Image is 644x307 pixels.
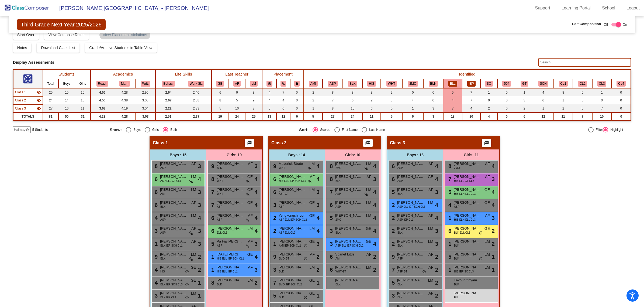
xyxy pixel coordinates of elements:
[598,4,619,12] a: School
[43,112,59,121] td: 81
[276,79,290,88] th: Keep with students
[423,104,443,112] td: 3
[58,96,75,104] td: 14
[397,166,403,170] span: ASP
[497,88,516,96] td: 0
[17,19,106,30] span: Third Grade Next Year 2025/2026
[373,175,376,183] span: 3
[428,161,433,167] span: AF
[91,104,114,112] td: 3.63
[135,104,155,112] td: 3.04
[323,96,343,104] td: 7
[37,90,41,94] mat-icon: visibility
[58,79,75,88] th: Boys
[592,112,612,121] td: 10
[272,163,276,169] span: 9
[443,112,462,121] td: 18
[592,88,612,96] td: 1
[210,176,214,182] span: 8
[276,88,290,96] td: 7
[43,79,59,88] th: Total
[37,43,79,53] button: Download Class List
[611,79,631,88] th: Cluster 4
[13,30,39,40] button: Start Over
[37,106,41,111] mat-icon: visibility
[611,96,631,104] td: 0
[328,176,333,182] span: 8
[554,88,573,96] td: 8
[335,174,362,179] span: [PERSON_NAME]
[423,112,443,121] td: 3
[43,70,91,79] th: Students
[604,22,608,27] span: Off
[335,166,341,170] span: 2MO
[340,127,358,132] div: First Name
[381,112,402,121] td: 5
[58,104,75,112] td: 16
[119,81,130,87] button: Math
[290,112,304,121] td: 0
[485,81,493,87] button: SC
[454,174,481,179] span: [PERSON_NAME] Tigre
[262,112,276,121] td: 13
[578,81,587,87] button: CL2
[279,179,306,183] span: HIS ELL IEP SCH CL1
[554,104,573,112] td: 2
[402,112,423,121] td: 6
[141,81,150,87] button: Writ.
[272,176,276,182] span: 6
[217,174,244,179] span: [PERSON_NAME]
[390,176,395,182] span: 6
[75,96,91,104] td: 10
[89,46,153,50] span: Grade/Archive Students in Table View
[397,174,424,179] span: [PERSON_NAME] Lo
[216,81,224,87] button: GE
[290,79,304,88] th: Keep with teacher
[516,79,533,88] th: Gifted and Talented
[114,104,135,112] td: 4.19
[497,104,516,112] td: 0
[15,90,26,95] span: Class 1
[304,79,323,88] th: American Indian
[304,104,323,112] td: 1
[13,104,43,112] td: Hidden teacher - No Class Name
[271,140,286,146] span: Class 2
[212,88,229,96] td: 6
[343,112,362,121] td: 24
[559,81,568,87] button: CL1
[623,22,627,27] span: On
[557,4,595,12] a: Learning Portal
[366,174,371,180] span: AF
[554,96,573,104] td: 1
[390,163,395,169] span: 6
[135,88,155,96] td: 2.96
[363,139,373,147] button: Print Students Details
[554,112,573,121] td: 11
[467,81,476,87] button: IEP
[85,43,157,53] button: Grade/Archive Students in Table View
[14,127,25,132] span: Hallway
[181,96,212,104] td: 2.38
[304,96,323,104] td: 2
[366,161,371,167] span: LM
[212,79,229,88] th: Gillian Esping
[262,104,276,112] td: 5
[343,79,362,88] th: Black
[245,88,262,96] td: 8
[229,104,245,112] td: 10
[153,163,158,169] span: 8
[13,60,56,65] span: Display Assessments:
[480,96,497,104] td: 0
[43,104,59,112] td: 27
[423,96,443,104] td: 0
[381,79,402,88] th: White
[217,161,244,166] span: [PERSON_NAME]
[43,96,59,104] td: 24
[362,96,381,104] td: 2
[75,88,91,96] td: 10
[91,96,114,104] td: 4.50
[153,140,168,146] span: Class 1
[348,81,357,87] button: BLK
[212,70,262,79] th: Last Teacher
[269,149,325,160] div: Boys : 14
